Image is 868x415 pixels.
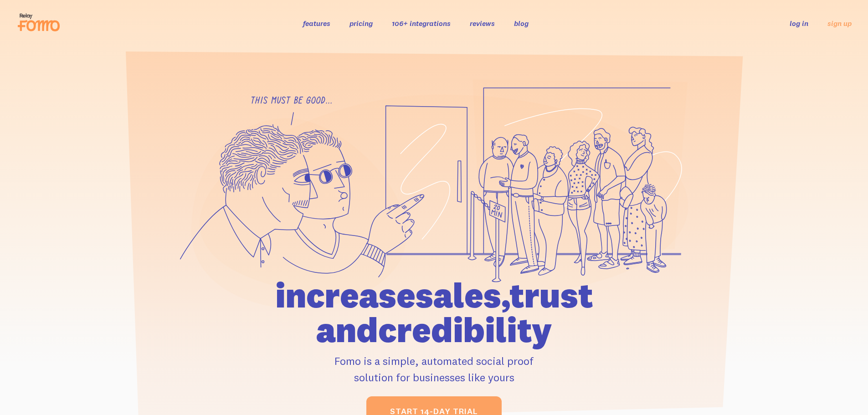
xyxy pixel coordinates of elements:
a: blog [514,19,529,28]
a: features [303,19,330,28]
h1: increase sales, trust and credibility [223,278,645,347]
a: pricing [349,19,373,28]
a: 106+ integrations [392,19,451,28]
p: Fomo is a simple, automated social proof solution for businesses like yours [223,353,645,385]
a: sign up [827,19,852,28]
a: log in [790,19,808,28]
a: reviews [470,19,495,28]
